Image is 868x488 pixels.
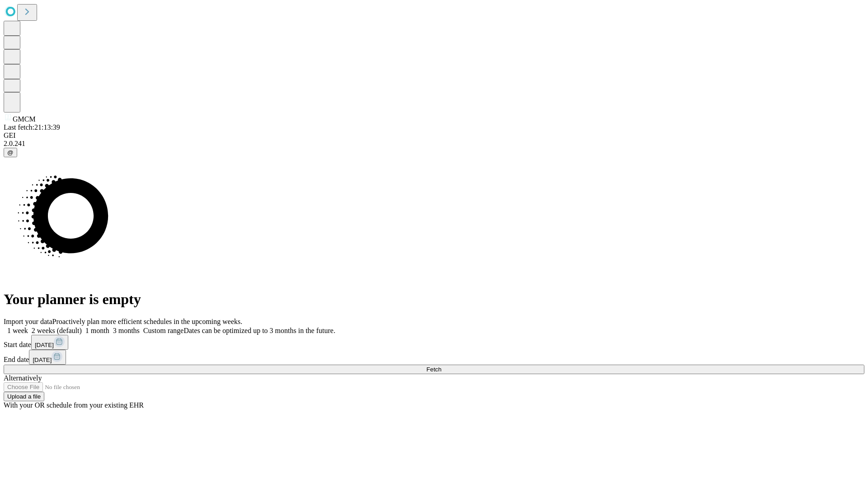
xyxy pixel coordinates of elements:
[7,149,14,156] span: @
[4,392,44,401] button: Upload a file
[13,115,36,123] span: GMCM
[4,350,864,365] div: End date
[52,318,242,325] span: Proactively plan more efficient schedules in the upcoming weeks.
[4,401,144,409] span: With your OR schedule from your existing EHR
[35,342,54,348] span: [DATE]
[4,318,52,325] span: Import your data
[4,140,864,148] div: 2.0.241
[7,327,28,334] span: 1 week
[33,357,52,363] span: [DATE]
[143,327,184,334] span: Custom range
[4,291,864,308] h1: Your planner is empty
[426,366,441,373] span: Fetch
[85,327,109,334] span: 1 month
[113,327,140,334] span: 3 months
[4,123,60,131] span: Last fetch: 21:13:39
[29,350,66,365] button: [DATE]
[184,327,335,334] span: Dates can be optimized up to 3 months in the future.
[4,148,17,157] button: @
[4,365,864,374] button: Fetch
[32,327,82,334] span: 2 weeks (default)
[4,374,42,382] span: Alternatively
[31,335,68,350] button: [DATE]
[4,131,864,140] div: GEI
[4,335,864,350] div: Start date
